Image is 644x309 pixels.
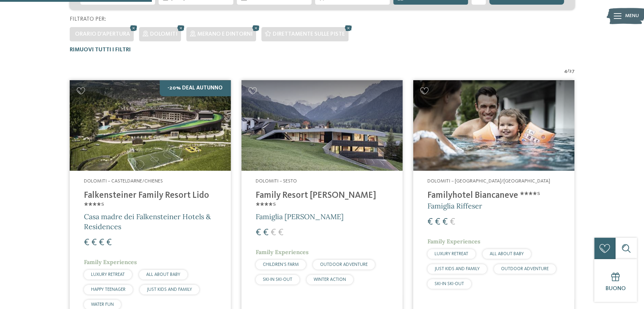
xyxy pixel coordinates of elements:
h4: Falkensteiner Family Resort Lido ****ˢ [84,190,217,212]
span: € [435,217,440,227]
span: ALL ABOUT BABY [146,272,180,277]
span: € [91,238,97,247]
span: € [427,217,433,227]
span: Merano e dintorni [197,31,252,37]
span: WINTER ACTION [314,277,346,282]
img: Cercate un hotel per famiglie? Qui troverete solo i migliori! [70,80,231,171]
span: JUST KIDS AND FAMILY [147,287,192,292]
span: 27 [569,68,575,75]
span: € [278,228,283,237]
span: Famiglia [PERSON_NAME] [256,212,344,221]
span: SKI-IN SKI-OUT [435,282,464,286]
span: Family Experiences [256,248,309,256]
span: Dolomiti – Sesto [256,179,297,184]
span: € [442,217,448,227]
span: 4 [564,68,567,75]
span: OUTDOOR ADVENTURE [320,262,368,267]
span: Dolomiti – [GEOGRAPHIC_DATA]/[GEOGRAPHIC_DATA] [427,179,550,184]
span: Rimuovi tutti i filtri [70,47,131,53]
h4: Familyhotel Biancaneve ****ˢ [427,190,560,201]
span: Casa madre dei Falkensteiner Hotels & Residences [84,212,211,231]
span: € [450,217,455,227]
span: € [106,238,112,247]
span: / [567,68,569,75]
span: € [84,238,89,247]
span: Orario d'apertura [75,31,130,37]
span: LUXURY RETREAT [435,252,468,256]
span: Family Experiences [427,238,480,245]
span: € [256,228,261,237]
span: LUXURY RETREAT [91,272,125,277]
span: JUST KIDS AND FAMILY [435,267,480,271]
h4: Family Resort [PERSON_NAME] ****ˢ [256,190,388,212]
span: WATER FUN [91,302,114,307]
span: € [263,228,268,237]
img: Cercate un hotel per famiglie? Qui troverete solo i migliori! [413,80,574,171]
span: Buono [606,286,626,292]
span: ALL ABOUT BABY [490,252,524,256]
span: SKI-IN SKI-OUT [263,277,292,282]
a: Buono [594,259,637,302]
span: HAPPY TEENAGER [91,287,126,292]
img: Family Resort Rainer ****ˢ [241,80,403,171]
span: OUTDOOR ADVENTURE [501,267,549,271]
span: Direttamente sulle piste [273,31,345,37]
span: Dolomiti [150,31,177,37]
span: Famiglia Riffeser [427,201,482,210]
span: Family Experiences [84,258,137,266]
span: € [271,228,276,237]
span: Filtrato per: [70,16,106,22]
span: € [99,238,104,247]
span: CHILDREN’S FARM [263,262,299,267]
span: Dolomiti – Casteldarne/Chienes [84,179,163,184]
